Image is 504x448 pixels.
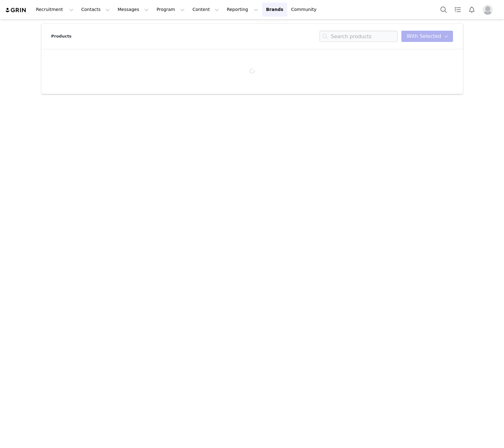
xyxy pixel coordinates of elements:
button: Profile [479,5,499,15]
p: Products [51,33,72,39]
button: Recruitment [32,3,77,17]
button: With Selected [401,31,453,42]
span: With Selected [407,33,441,40]
button: Program [153,3,188,17]
input: Search products [319,31,398,42]
button: Reporting [223,3,262,17]
button: Contacts [78,3,114,17]
button: Messages [114,3,152,17]
a: Tasks [451,3,465,17]
a: Community [288,3,323,17]
a: Brands [262,3,287,17]
img: placeholder-profile.jpg [483,5,493,15]
button: Search [437,3,451,17]
button: Notifications [465,3,479,17]
button: Content [189,3,223,17]
img: grin logo [5,7,27,13]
